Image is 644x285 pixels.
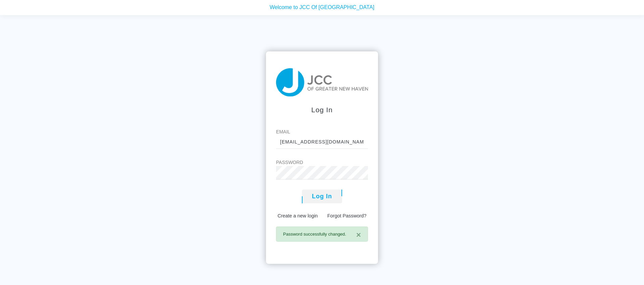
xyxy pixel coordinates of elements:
span: × [356,230,361,239]
a: Forgot Password? [327,213,367,218]
button: Close [350,227,368,243]
div: Log In [276,105,368,115]
button: Log In [302,190,342,203]
label: Password [276,159,368,166]
a: Create a new login [277,213,318,218]
label: Email [276,128,368,135]
img: taiji-logo.png [276,68,368,96]
p: Welcome to JCC Of [GEOGRAPHIC_DATA] [5,1,639,10]
input: johnny@email.com [276,135,368,149]
div: Password successfully changed. [276,227,368,242]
